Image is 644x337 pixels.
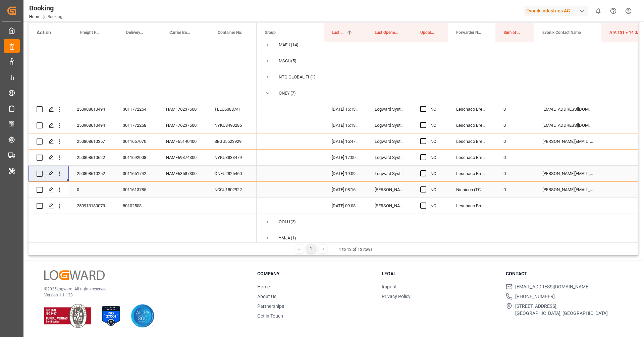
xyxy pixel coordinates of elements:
div: [DATE] 17:00:58 [324,150,367,165]
div: Press SPACE to select this row. [29,53,257,69]
div: 3011772254 [115,101,158,117]
div: HAMF63587300 [158,166,206,181]
div: NO [430,118,440,133]
div: MSCU [279,53,290,69]
a: About Us [257,294,276,299]
span: (14) [291,37,299,53]
div: 250808610357 [69,133,115,149]
div: Press SPACE to select this row. [29,37,257,53]
h3: Contact [506,270,622,277]
p: © 2025 Logward. All rights reserved. [44,286,240,292]
div: OOLU [279,214,290,230]
span: Delivery No. [126,30,144,35]
div: NTG GLOBAL FINLAND OY [279,69,310,85]
div: [PERSON_NAME][EMAIL_ADDRESS][PERSON_NAME][DOMAIN_NAME] [534,182,601,198]
img: Logward Logo [44,270,105,280]
span: Evonik Contact Name [542,30,581,35]
div: 3011772258 [115,117,158,133]
a: Imprint [382,284,397,289]
span: Carrier Booking No. [169,30,192,35]
span: (7) [290,86,296,101]
span: Freight Forwarder's Reference No. [80,30,101,35]
span: (5) [291,53,297,69]
span: (2) [290,214,296,230]
div: [EMAIL_ADDRESS][DOMAIN_NAME] [534,101,601,117]
a: Partnerships [257,303,284,309]
img: ISO 27001 Certification [99,304,123,328]
span: Container No. [218,30,242,35]
span: Sum of Events [503,30,520,35]
div: 3011667070 [115,133,158,149]
div: Leschaco Bremen [448,117,495,133]
div: Press SPACE to select this row. [29,101,257,117]
div: 3011613785 [115,182,158,198]
div: 80102508 [115,198,158,214]
span: Forwarder Name [456,30,481,35]
div: Leschaco Bremen [448,133,495,149]
div: [DATE] 15:13:55 [324,101,367,117]
div: Leschaco Bremen [448,166,495,181]
div: NO [430,166,440,181]
div: Press SPACE to select this row. [29,198,257,214]
div: Logward System [367,117,412,133]
div: Press SPACE to select this row. [29,150,257,166]
span: ATA TS1 + 14 days [609,30,643,35]
div: 3011651742 [115,166,158,181]
img: AICPA SOC [131,304,154,328]
div: NYKU3833479 [206,150,257,165]
div: HAMF65140400 [158,133,206,149]
span: Last Opened Date [332,30,344,35]
div: Press SPACE to select this row. [29,69,257,85]
span: Update Last Opened By [420,30,434,35]
p: Version 1.1.133 [44,292,240,298]
div: Evonik Industries AG [524,6,588,16]
div: [PERSON_NAME] [367,182,412,198]
div: Press SPACE to select this row. [29,85,257,101]
div: [DATE] 15:47:10 [324,133,367,149]
div: 0 [495,117,534,133]
span: (1) [310,69,316,85]
div: SEGU5523929 [206,133,257,149]
div: NO [430,150,440,165]
div: 0 [69,182,115,198]
div: [PERSON_NAME][EMAIL_ADDRESS][PERSON_NAME][DOMAIN_NAME] [534,133,601,149]
a: Home [257,284,270,289]
div: Logward System [367,166,412,181]
div: [PERSON_NAME][EMAIL_ADDRESS][PERSON_NAME][DOMAIN_NAME] [534,166,601,181]
div: NO [430,198,440,214]
div: HAMF76237600 [158,101,206,117]
div: [DATE] 19:09:22 [324,166,367,181]
div: NYKU8490285 [206,117,257,133]
div: 1 [307,245,315,253]
div: ONEY [279,86,290,101]
span: Group [265,30,276,35]
div: ONEU2825460 [206,166,257,181]
div: HAMF69374300 [158,150,206,165]
div: Booking [29,3,62,13]
div: 3011692008 [115,150,158,165]
div: Press SPACE to select this row. [29,117,257,133]
div: Logward System [367,101,412,117]
div: 0 [495,182,534,198]
button: show 0 new notifications [591,3,606,18]
div: [PERSON_NAME] [367,198,412,214]
img: ISO 9001 & ISO 14001 Certification [44,304,91,328]
div: Press SPACE to select this row. [29,133,257,150]
a: Get in Touch [257,313,283,319]
div: Action [37,30,51,36]
div: [EMAIL_ADDRESS][DOMAIN_NAME] [534,117,601,133]
button: Help Center [606,3,621,18]
div: Press SPACE to select this row. [29,214,257,230]
div: [DATE] 08:16:00 [324,182,367,198]
div: Nichicon (TC Operator) [448,182,495,198]
div: MAEU [279,37,290,53]
div: NCCU1802922 [206,182,257,198]
a: Home [29,14,40,19]
div: 0 [495,166,534,181]
div: HAMF76237600 [158,117,206,133]
div: 250913180073 [69,198,115,214]
div: [DATE] 09:08:31 [324,198,367,214]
